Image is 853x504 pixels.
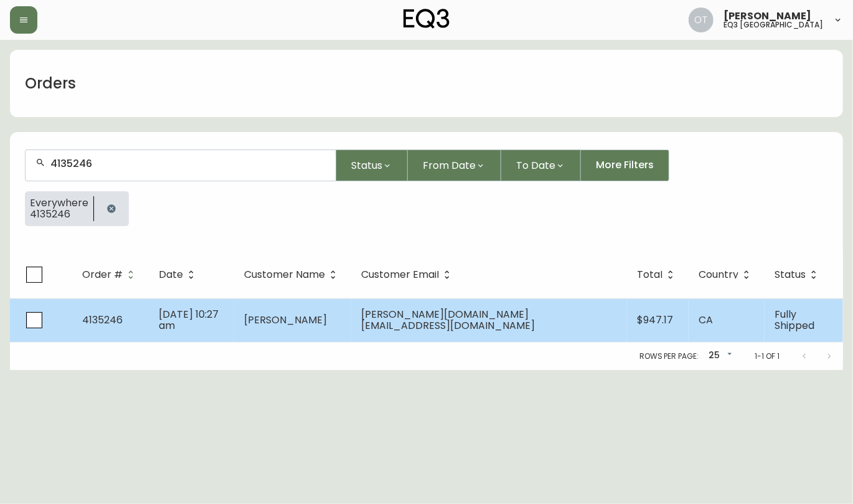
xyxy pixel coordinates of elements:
img: logo [403,9,450,29]
span: Date [159,269,199,280]
button: Status [336,150,408,181]
span: Customer Name [244,269,341,280]
span: More Filters [596,158,654,172]
span: Total [637,271,662,278]
span: [PERSON_NAME][DOMAIN_NAME][EMAIL_ADDRESS][DOMAIN_NAME] [361,307,535,333]
span: Country [699,269,755,280]
span: Total [637,269,679,280]
span: Status [775,271,806,278]
button: To Date [501,150,581,181]
span: 4135246 [30,209,88,220]
button: From Date [408,150,501,181]
span: Customer Email [361,269,455,280]
div: 25 [704,346,735,366]
span: Date [159,271,183,278]
p: Rows per page: [639,351,699,362]
span: $947.17 [637,313,673,327]
span: Everywhere [30,197,88,209]
span: Order # [82,269,139,280]
span: Status [351,158,382,173]
span: CA [699,313,713,327]
span: [DATE] 10:27 am [159,307,219,333]
p: 1-1 of 1 [755,351,780,362]
span: Country [699,271,738,278]
input: Search [50,158,326,169]
img: 5d4d18d254ded55077432b49c4cb2919 [689,7,714,32]
span: Customer Name [244,271,325,278]
span: From Date [423,158,476,173]
span: Status [775,269,822,280]
span: Fully Shipped [775,307,814,333]
button: More Filters [581,150,669,181]
span: Order # [82,271,123,278]
span: 4135246 [82,313,123,327]
span: Customer Email [361,271,439,278]
span: [PERSON_NAME] [723,11,811,21]
span: [PERSON_NAME] [244,313,327,327]
h1: Orders [25,73,76,94]
h5: eq3 [GEOGRAPHIC_DATA] [723,21,823,29]
span: To Date [516,158,555,173]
